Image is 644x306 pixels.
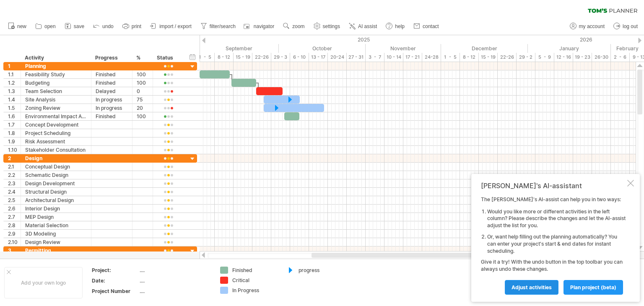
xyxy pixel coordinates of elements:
[232,277,278,284] div: Critical
[96,87,128,95] div: Delayed
[25,112,87,120] div: Environmental Impact Assessment
[384,53,403,62] div: 10 - 14
[8,137,21,145] div: 1.9
[92,288,138,295] div: Project Number
[8,96,21,104] div: 1.4
[254,23,274,29] span: navigator
[8,213,21,221] div: 2.7
[215,53,234,62] div: 8 - 12
[347,21,379,32] a: AI assist
[323,23,340,29] span: settings
[102,23,114,29] span: undo
[8,104,21,112] div: 1.5
[8,70,21,78] div: 1.1
[196,53,215,62] div: 1 - 5
[140,277,210,284] div: ....
[312,21,343,32] a: settings
[137,70,148,78] div: 100
[25,121,87,129] div: Concept Development
[25,146,87,154] div: Stakeholder Consultation
[25,179,87,187] div: Design Development
[198,21,238,32] a: filter/search
[25,246,87,254] div: Permitting
[157,54,179,62] div: Status
[570,284,616,290] span: plan project (beta)
[8,79,21,87] div: 1.2
[17,23,26,29] span: new
[25,213,87,221] div: MEP Design
[395,23,405,29] span: help
[6,21,29,32] a: new
[611,21,640,32] a: log out
[140,267,210,274] div: ....
[148,21,194,32] a: import / export
[137,87,148,95] div: 0
[232,267,278,274] div: Finished
[535,53,554,62] div: 5 - 9
[568,21,607,32] a: my account
[8,221,21,229] div: 2.8
[460,53,479,62] div: 8 - 12
[25,137,87,145] div: Risk Assessment
[8,112,21,120] div: 1.6
[8,121,21,129] div: 1.7
[95,54,127,62] div: Progress
[25,54,86,62] div: Activity
[8,129,21,137] div: 1.8
[25,205,87,213] div: Interior Design
[292,23,304,29] span: zoom
[411,21,441,32] a: contact
[8,246,21,254] div: 3
[25,104,87,112] div: Zoning Review
[366,53,384,62] div: 3 - 7
[384,21,407,32] a: help
[279,44,366,53] div: October 2025
[33,21,58,32] a: open
[232,287,278,294] div: In Progress
[579,23,605,29] span: my account
[92,267,138,274] div: Project:
[498,53,517,62] div: 22-26
[96,70,128,78] div: Finished
[210,23,236,29] span: filter/search
[120,21,144,32] a: print
[91,21,116,32] a: undo
[309,53,328,62] div: 13 - 17
[8,163,21,171] div: 2.1
[487,233,626,254] li: Or, want help filling out the planning automatically? You can enter your project's start & end da...
[25,129,87,137] div: Project Scheduling
[8,196,21,204] div: 2.5
[347,53,366,62] div: 27 - 31
[271,53,290,62] div: 29 - 3
[8,146,21,154] div: 1.10
[4,267,83,298] div: Add your own logo
[8,230,21,238] div: 2.9
[44,23,56,29] span: open
[234,53,252,62] div: 15 - 19
[96,96,128,104] div: In progress
[481,196,626,294] div: The [PERSON_NAME]'s AI-assist can help you in two ways: Give it a try! With the undo button in th...
[96,112,128,120] div: Finished
[290,53,309,62] div: 6 - 10
[25,230,87,238] div: 3D Modeling
[299,267,344,274] div: progress
[62,21,87,32] a: save
[8,62,21,70] div: 1
[328,53,347,62] div: 20-24
[25,196,87,204] div: Architectural Design
[422,53,441,62] div: 24-28
[563,280,623,295] a: plan project (beta)
[441,44,528,53] div: December 2025
[92,277,138,284] div: Date:
[137,112,148,120] div: 100
[25,70,87,78] div: Feasibility Study
[611,53,630,62] div: 2 - 6
[8,205,21,213] div: 2.6
[8,87,21,95] div: 1.3
[25,171,87,179] div: Schematic Design
[358,23,377,29] span: AI assist
[623,23,638,29] span: log out
[528,44,611,53] div: January 2026
[132,23,141,29] span: print
[25,87,87,95] div: Team Selection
